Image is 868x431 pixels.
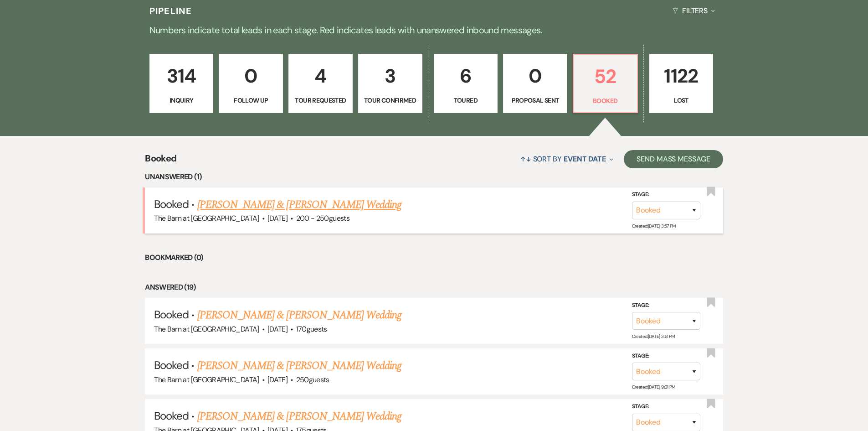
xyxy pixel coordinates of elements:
a: 52Booked [573,54,638,113]
span: Created: [DATE] 3:57 PM [632,223,676,229]
span: Booked [154,197,189,211]
span: Booked [154,307,189,322]
span: ↑↓ [520,154,531,164]
span: Created: [DATE] 9:01 PM [632,384,675,390]
a: [PERSON_NAME] & [PERSON_NAME] Wedding [197,358,401,374]
span: 200 - 250 guests [296,213,349,223]
p: Tour Requested [294,95,347,105]
p: Inquiry [155,95,208,105]
span: [DATE] [267,324,288,334]
span: [DATE] [267,213,288,223]
p: Proposal Sent [509,95,561,105]
a: [PERSON_NAME] & [PERSON_NAME] Wedding [197,408,401,425]
p: Booked [579,96,632,106]
span: The Barn at [GEOGRAPHIC_DATA] [154,375,259,384]
span: The Barn at [GEOGRAPHIC_DATA] [154,213,259,223]
button: Send Mass Message [624,150,723,168]
span: Created: [DATE] 3:13 PM [632,333,675,339]
li: Answered (19) [145,281,723,293]
a: 6Toured [434,54,498,113]
a: 314Inquiry [149,54,214,113]
p: Numbers indicate total leads in each stage. Red indicates leads with unanswered inbound messages. [106,23,762,37]
a: 0Follow Up [219,54,283,113]
p: 314 [155,61,208,91]
span: Booked [145,151,176,171]
label: Stage: [632,301,700,311]
span: Event Date [564,154,606,164]
span: Booked [154,358,189,372]
p: 0 [225,61,277,91]
span: [DATE] [267,375,288,384]
button: Sort By Event Date [517,147,617,171]
p: Lost [655,95,708,105]
p: Tour Confirmed [364,95,416,105]
span: Booked [154,409,189,423]
p: 52 [579,61,632,92]
a: 4Tour Requested [288,54,353,113]
p: 3 [364,61,416,91]
span: 250 guests [296,375,329,384]
p: 1122 [655,61,708,91]
p: Follow Up [225,95,277,105]
li: Unanswered (1) [145,171,723,183]
a: 1122Lost [649,54,714,113]
a: [PERSON_NAME] & [PERSON_NAME] Wedding [197,307,401,323]
p: 4 [294,61,347,91]
h3: Pipeline [149,5,192,17]
a: 0Proposal Sent [503,54,567,113]
p: 6 [440,61,492,91]
label: Stage: [632,190,700,200]
label: Stage: [632,351,700,361]
a: 3Tour Confirmed [358,54,422,113]
p: 0 [509,61,561,91]
span: 170 guests [296,324,327,334]
a: [PERSON_NAME] & [PERSON_NAME] Wedding [197,197,401,213]
label: Stage: [632,402,700,412]
p: Toured [440,95,492,105]
span: The Barn at [GEOGRAPHIC_DATA] [154,324,259,334]
li: Bookmarked (0) [145,252,723,264]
